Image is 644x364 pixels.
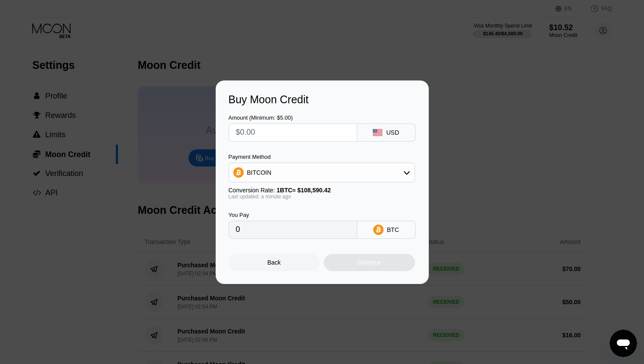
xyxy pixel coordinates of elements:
div: BITCOIN [247,169,272,176]
input: $0.00 [236,124,350,141]
div: BITCOIN [229,164,415,181]
div: Back [229,254,320,271]
div: Amount (Minimum: $5.00) [229,114,357,121]
div: Buy Moon Credit [229,93,416,106]
div: USD [386,129,399,136]
div: You Pay [229,212,357,218]
div: Payment Method [229,154,415,160]
iframe: Кнопка запуска окна обмена сообщениями [610,330,637,357]
div: BTC [387,226,399,233]
div: Conversion Rate: [229,187,415,194]
div: Last updated: a minute ago [229,194,415,200]
span: 1 BTC ≈ $108,590.42 [277,187,331,194]
div: Back [267,259,281,266]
